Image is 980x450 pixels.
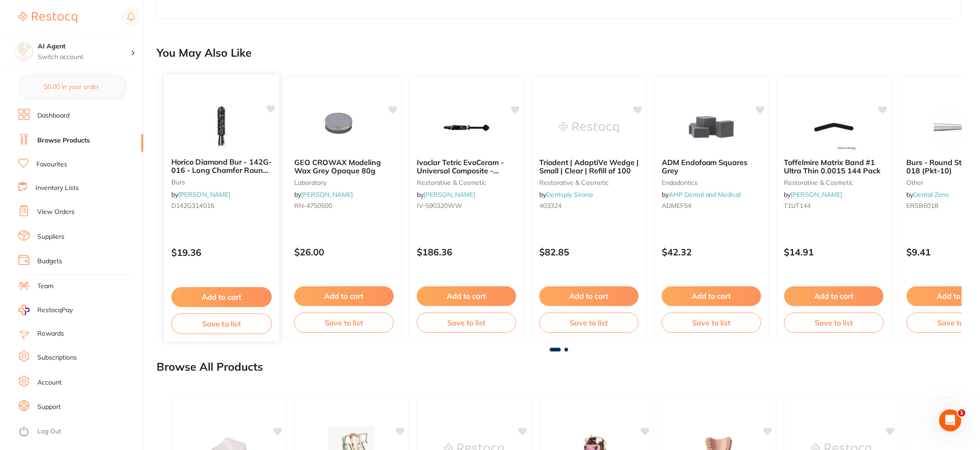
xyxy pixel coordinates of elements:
img: Toffelmire Matrix Band #1 Ultra Thin 0.0015 144 Pack [804,105,864,151]
small: RN-4750500 [294,202,394,209]
button: Add to cart [662,286,761,306]
span: by [539,190,593,199]
button: Add to cart [417,286,516,306]
a: Account [37,378,62,387]
a: Suppliers [37,232,64,242]
b: ADM Endofoam Squares Grey [662,158,761,175]
a: RestocqPay [18,305,73,315]
a: [PERSON_NAME] [301,190,353,199]
a: Browse Products [37,136,90,145]
h2: Browse All Products [157,361,263,374]
h4: AI Agent [38,42,131,51]
small: restorative & cosmetic [417,179,516,186]
b: GEO CROWAX Modeling Wax Grey Opaque 80g [294,158,394,175]
a: AHP Dental and Medical [669,190,741,199]
button: Log Out [18,425,140,439]
small: endodontics [662,179,761,186]
small: restorative & cosmetic [784,179,884,186]
button: Add to cart [539,286,639,306]
a: Support [37,403,61,412]
small: D142G314016 [171,202,272,209]
p: $14.91 [784,247,884,257]
span: by [784,190,843,199]
a: Subscriptions [37,353,77,362]
iframe: Intercom live chat [939,409,962,432]
small: burs [171,178,272,186]
span: by [417,190,475,199]
span: 1 [958,409,966,417]
b: Ivoclar Tetric EvoCeram - Universal Composite - Shade C2 - 3g Syringe [417,158,516,175]
p: Switch account [38,53,131,62]
button: $0.00 in your order [18,76,125,98]
span: by [171,190,230,199]
a: Dentsply Sirona [546,190,593,199]
button: Add to cart [171,287,272,307]
b: Toffelmire Matrix Band #1 Ultra Thin 0.0015 144 Pack [784,158,884,175]
span: RestocqPay [37,306,73,315]
small: laboratory [294,179,394,186]
p: $82.85 [539,247,639,257]
a: View Orders [37,207,75,217]
small: T1UT144 [784,202,884,209]
a: Inventory Lists [35,184,79,193]
a: [PERSON_NAME] [424,190,475,199]
small: IV-590320WW [417,202,516,209]
img: AI Agent [14,42,33,61]
p: $26.00 [294,247,394,257]
a: Restocq Logo [18,7,77,28]
a: Budgets [37,257,62,266]
a: [PERSON_NAME] [791,190,843,199]
small: ADMEF54 [662,202,761,209]
img: RestocqPay [18,305,29,315]
a: [PERSON_NAME] [178,190,230,199]
button: Save to list [784,313,884,333]
button: Save to list [539,313,639,333]
p: $186.36 [417,247,516,257]
a: Team [37,282,53,291]
img: Ivoclar Tetric EvoCeram - Universal Composite - Shade C2 - 3g Syringe [437,105,496,151]
button: Save to list [294,313,394,333]
button: Save to list [417,313,516,333]
button: Add to cart [784,286,884,306]
p: $19.36 [171,247,272,258]
a: Rewards [37,329,64,338]
img: Triodent | AdaptiVe Wedge | Small | Clear | Refill of 100 [559,105,619,151]
span: by [662,190,741,199]
button: Save to list [662,313,761,333]
b: Triodent | AdaptiVe Wedge | Small | Clear | Refill of 100 [539,158,639,175]
img: GEO CROWAX Modeling Wax Grey Opaque 80g [314,105,374,151]
img: ADM Endofoam Squares Grey [682,105,741,151]
a: Log Out [37,427,61,436]
button: Save to list [171,314,272,334]
small: restorative & cosmetic [539,179,639,186]
span: by [907,190,950,199]
a: Favourites [36,160,67,169]
a: Dental Zone [914,190,950,199]
p: $42.32 [662,247,761,257]
button: Add to cart [294,286,394,306]
span: by [294,190,353,199]
small: 403324 [539,202,639,209]
img: Horico Diamond Bur - 142G-016 - Long Chamfer Round - Coarse - High Speed, Friction Grip (FG), 1-Pack [191,104,251,150]
img: Restocq Logo [18,12,77,23]
b: Horico Diamond Bur - 142G-016 - Long Chamfer Round - Coarse - High Speed, Friction Grip (FG), 1-Pack [171,158,272,175]
a: Dashboard [37,111,70,120]
h2: You May Also Like [157,47,251,59]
